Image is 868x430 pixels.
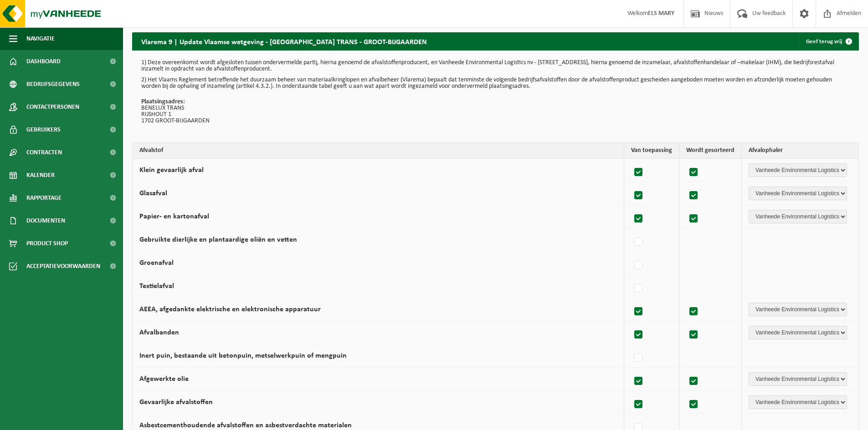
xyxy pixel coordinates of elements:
[139,352,347,359] label: Inert puin, bestaande uit betonpuin, metselwerkpuin of mengpuin
[648,10,674,17] strong: ELS MARY
[139,283,174,290] label: Textielafval
[141,77,850,90] p: 2) Het Vlaams Reglement betreffende het duurzaam beheer van materiaalkringlopen en afvalbeheer (V...
[26,209,65,232] span: Documenten
[26,73,80,96] span: Bedrijfsgegevens
[742,143,858,159] th: Afvalophaler
[679,143,742,159] th: Wordt gesorteerd
[139,259,174,267] label: Groenafval
[26,187,62,209] span: Rapportage
[139,306,321,313] label: AEEA, afgedankte elektrische en elektronische apparatuur
[26,96,79,118] span: Contactpersonen
[139,329,179,336] label: Afvalbanden
[624,143,679,159] th: Van toepassing
[139,167,204,174] label: Klein gevaarlijk afval
[26,50,61,73] span: Dashboard
[139,236,297,243] label: Gebruikte dierlijke en plantaardige oliën en vetten
[26,164,55,187] span: Kalender
[26,255,100,278] span: Acceptatievoorwaarden
[139,375,189,383] label: Afgewerkte olie
[133,143,624,159] th: Afvalstof
[132,32,436,50] h2: Vlarema 9 | Update Vlaamse wetgeving - [GEOGRAPHIC_DATA] TRANS - GROOT-BIJGAARDEN
[26,141,62,164] span: Contracten
[139,190,167,197] label: Glasafval
[139,399,213,406] label: Gevaarlijke afvalstoffen
[139,213,209,220] label: Papier- en kartonafval
[26,232,68,255] span: Product Shop
[141,99,850,124] p: BENELUX TRANS RIJSHOUT 1 1702 GROOT-BIJGAARDEN
[26,118,61,141] span: Gebruikers
[141,60,850,72] p: 1) Deze overeenkomst wordt afgesloten tussen ondervermelde partij, hierna genoemd de afvalstoffen...
[799,32,858,51] a: Geef terug vrij
[139,422,352,429] label: Asbestcementhoudende afvalstoffen en asbestverdachte materialen
[26,27,55,50] span: Navigatie
[141,98,185,105] strong: Plaatsingsadres:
